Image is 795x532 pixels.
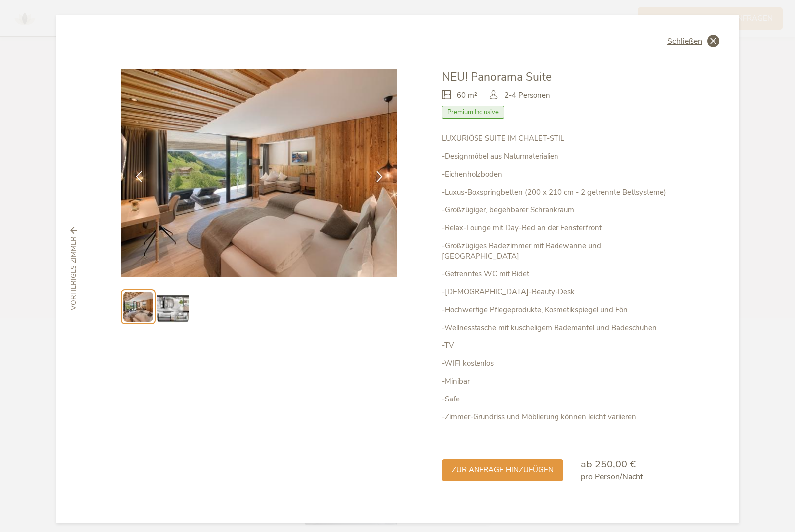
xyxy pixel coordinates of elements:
[123,292,153,322] img: Preview
[69,236,79,310] span: vorheriges Zimmer
[442,241,674,262] p: -Großzügiges Badezimmer mit Badewanne und [GEOGRAPHIC_DATA]
[504,90,550,101] span: 2-4 Personen
[442,69,552,85] span: NEU! Panorama Suite
[457,90,477,101] span: 60 m²
[442,106,504,119] span: Premium Inclusive
[121,69,398,277] img: NEU! Panorama Suite
[442,269,674,279] p: -Getrenntes WC mit Bidet
[442,133,674,144] p: LUXURIÖSE SUITE IM CHALET-STIL
[442,187,674,198] p: -Luxus-Boxspringbetten (200 x 210 cm - 2 getrennte Bettsysteme)
[157,291,189,323] img: Preview
[442,223,674,233] p: -Relax-Lounge mit Day-Bed an der Fensterfront
[442,151,674,162] p: -Designmöbel aus Naturmaterialien
[442,305,674,315] p: -Hochwertige Pflegeprodukte, Kosmetikspiegel und Fön
[442,205,674,215] p: -Großzügiger, begehbarer Schrankraum
[667,37,702,45] span: Schließen
[442,287,674,297] p: -[DEMOGRAPHIC_DATA]-Beauty-Desk
[442,169,674,180] p: -Eichenholzboden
